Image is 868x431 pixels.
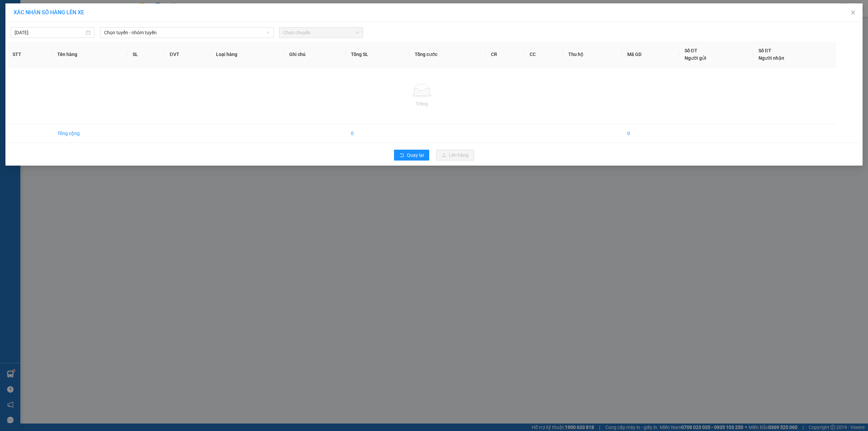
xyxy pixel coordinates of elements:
td: Tổng cộng [52,124,127,143]
th: SL [127,41,164,68]
th: Mã GD [622,41,679,68]
th: Tên hàng [52,41,127,68]
input: 11/09/2025 [15,29,84,36]
th: STT [7,41,52,68]
span: Người gửi [685,55,706,61]
span: Chọn tuyến - nhóm tuyến [104,27,270,38]
span: Số ĐT [758,48,771,53]
button: rollbackQuay lại [394,150,429,161]
th: Thu hộ [563,41,622,68]
th: Tổng cước [409,41,486,68]
span: rollback [399,153,404,158]
button: Close [844,3,863,22]
span: Chọn chuyến [283,27,359,38]
span: Quay lại [407,151,424,159]
th: Tổng SL [346,41,410,68]
span: Người nhận [758,55,784,61]
th: ĐVT [164,41,211,68]
th: Ghi chú [284,41,346,68]
td: 0 [346,124,410,143]
button: uploadLên hàng [436,150,474,161]
span: close [850,10,856,15]
th: Loại hàng [211,41,284,68]
th: CR [486,41,524,68]
span: XÁC NHẬN SỐ HÀNG LÊN XE [14,9,84,16]
td: 0 [622,124,679,143]
span: Số ĐT [685,48,697,53]
span: down [266,31,270,35]
div: Trống [13,100,831,108]
th: CC [524,41,563,68]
